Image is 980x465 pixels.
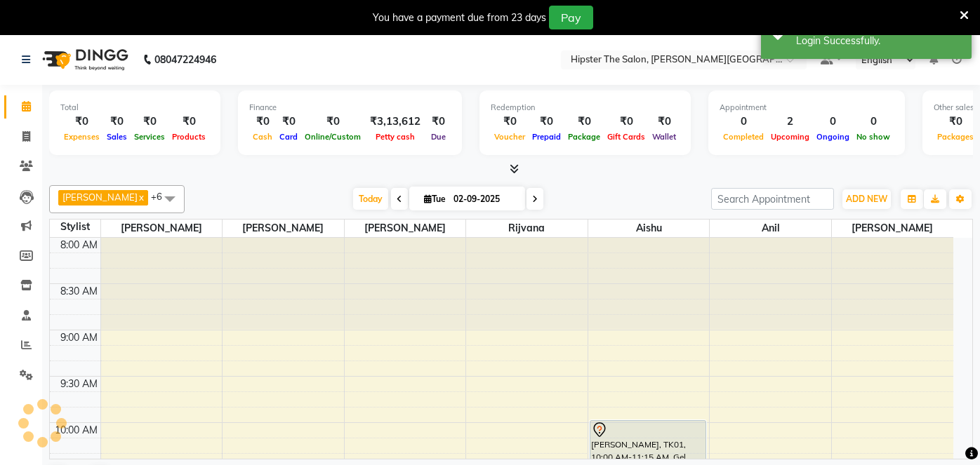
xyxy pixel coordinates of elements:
[36,40,132,79] img: logo
[529,132,564,142] span: Prepaid
[934,114,977,130] div: ₹0
[50,220,100,234] div: Stylist
[131,132,168,142] span: Services
[345,220,466,237] span: [PERSON_NAME]
[449,189,519,210] input: 2025-09-02
[564,132,604,142] span: Package
[249,132,276,142] span: Cash
[604,132,649,142] span: Gift Cards
[846,194,887,204] span: ADD NEW
[491,132,529,142] span: Voucher
[101,220,223,237] span: [PERSON_NAME]
[151,191,173,202] span: +6
[60,102,209,114] div: Total
[428,132,449,142] span: Due
[842,189,891,209] button: ADD NEW
[62,191,138,203] span: [PERSON_NAME]
[168,132,209,142] span: Products
[103,114,131,130] div: ₹0
[549,6,593,29] button: Pay
[491,102,680,114] div: Redemption
[52,423,100,438] div: 10:00 AM
[711,188,834,210] input: Search Appointment
[767,114,813,130] div: 2
[720,102,894,114] div: Appointment
[426,114,451,130] div: ₹0
[720,114,767,130] div: 0
[276,132,301,142] span: Card
[853,132,894,142] span: No show
[168,114,209,130] div: ₹0
[154,40,216,79] b: 08047224946
[373,11,546,25] div: You have a payment due from 23 days
[58,238,100,252] div: 8:00 AM
[301,114,364,130] div: ₹0
[466,220,588,237] span: rijvana
[276,114,301,130] div: ₹0
[58,284,100,299] div: 8:30 AM
[60,132,103,142] span: Expenses
[649,114,680,130] div: ₹0
[588,220,710,237] span: aishu
[421,194,449,204] span: Tue
[58,330,100,345] div: 9:00 AM
[921,409,966,451] iframe: chat widget
[301,132,364,142] span: Online/Custom
[249,102,451,114] div: Finance
[813,132,853,142] span: Ongoing
[934,132,977,142] span: Packages
[372,132,418,142] span: Petty cash
[60,114,103,130] div: ₹0
[604,114,649,130] div: ₹0
[720,132,767,142] span: Completed
[649,132,680,142] span: Wallet
[223,220,344,237] span: [PERSON_NAME]
[813,114,853,130] div: 0
[767,132,813,142] span: Upcoming
[529,114,564,130] div: ₹0
[138,191,144,203] a: x
[249,114,276,130] div: ₹0
[710,220,831,237] span: anil
[564,114,604,130] div: ₹0
[58,377,100,391] div: 9:30 AM
[491,114,529,130] div: ₹0
[796,34,961,48] div: Login Successfully.
[103,132,131,142] span: Sales
[853,114,894,130] div: 0
[131,114,168,130] div: ₹0
[364,114,426,130] div: ₹3,13,612
[353,188,388,210] span: Today
[832,220,953,237] span: [PERSON_NAME]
